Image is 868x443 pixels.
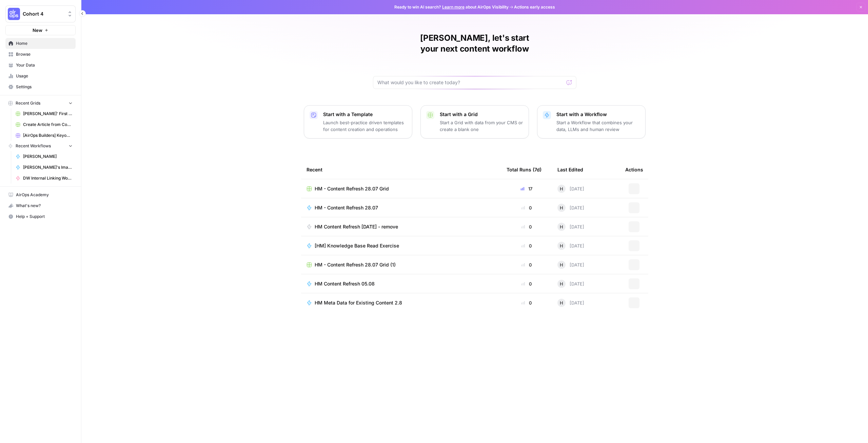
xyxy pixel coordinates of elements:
div: Total Runs (7d) [507,160,541,179]
div: [DATE] [557,261,584,269]
button: What's new? [5,200,76,211]
div: 17 [507,185,547,192]
span: AirOps Academy [16,192,73,198]
button: Recent Workflows [5,141,76,151]
button: Recent Grids [5,98,76,108]
div: 0 [507,223,547,230]
a: Your Data [5,60,76,71]
span: Ready to win AI search? about AirOps Visibility [394,4,509,10]
p: Start with a Grid [440,111,523,118]
span: Settings [16,84,73,90]
span: H [560,261,563,268]
button: Start with a WorkflowStart a Workflow that combines your data, LLMs and human review [537,105,646,139]
span: HM - Content Refresh 28.07 [315,204,378,211]
button: Help + Support [5,211,76,222]
div: [DATE] [557,299,584,307]
div: [DATE] [557,185,584,193]
div: 0 [507,242,547,249]
span: Usage [16,73,73,79]
a: AirOps Academy [5,189,76,200]
p: Start a Grid with data from your CMS or create a blank one [440,119,523,133]
span: [PERSON_NAME] [23,153,73,160]
a: [PERSON_NAME]'s Image Description Generator Workflow [13,162,76,173]
div: Last Edited [557,160,583,179]
a: Create Article from Content Brief - Fork Grid [13,119,76,130]
div: 0 [507,204,547,211]
span: H [560,185,563,192]
button: Start with a TemplateLaunch best-practice driven templates for content creation and operations [304,105,412,139]
span: H [560,204,563,211]
a: Learn more [442,4,465,10]
span: Help + Support [16,214,73,220]
button: New [5,25,76,35]
span: New [33,27,42,34]
span: H [560,242,563,249]
a: Usage [5,71,76,81]
div: What's new? [6,201,75,211]
div: [DATE] [557,204,584,212]
span: Create Article from Content Brief - Fork Grid [23,122,73,128]
div: [DATE] [557,223,584,231]
span: [HM] Knowledge Base Read Exercise [315,242,399,249]
span: H [560,299,563,306]
span: HM Meta Data for Existing Content 2.8 [315,299,402,306]
a: HM Content Refresh 05.08 [307,280,496,287]
a: [PERSON_NAME] [13,151,76,162]
a: HM Content Refresh [DATE] - remove [307,223,496,230]
p: Start with a Workflow [556,111,640,118]
a: [PERSON_NAME]' First Flow Grid [13,108,76,119]
span: Recent Grids [16,100,40,106]
p: Start with a Template [323,111,407,118]
span: [PERSON_NAME]'s Image Description Generator Workflow [23,164,73,170]
img: Cohort 4 Logo [8,8,20,20]
span: H [560,280,563,287]
button: Start with a GridStart a Grid with data from your CMS or create a blank one [420,105,529,139]
span: HM - Content Refresh 28.07 Grid (1) [315,261,396,268]
input: What would you like to create today? [377,79,564,86]
a: HM - Content Refresh 28.07 [307,204,496,211]
div: [DATE] [557,280,584,288]
span: Home [16,40,73,47]
span: HM - Content Refresh 28.07 Grid [315,185,389,192]
span: Recent Workflows [16,143,51,149]
span: Cohort 4 [23,11,64,17]
h1: [PERSON_NAME], let's start your next content workflow [373,33,576,54]
div: 0 [507,280,547,287]
button: Workspace: Cohort 4 [5,5,76,22]
div: Recent [307,160,496,179]
span: Your Data [16,62,73,68]
div: 0 [507,299,547,306]
span: H [560,223,563,230]
span: [AirOps Builders] Keyowrd -> Content Brief -> Article [23,132,73,139]
div: [DATE] [557,242,584,250]
span: Browse [16,51,73,57]
p: Launch best-practice driven templates for content creation and operations [323,119,407,133]
a: HM - Content Refresh 28.07 Grid [307,185,496,192]
span: DW Internal Linking Workflow [23,175,73,181]
span: Actions early access [514,4,555,10]
a: Browse [5,49,76,60]
a: DW Internal Linking Workflow [13,173,76,184]
a: [AirOps Builders] Keyowrd -> Content Brief -> Article [13,130,76,141]
div: 0 [507,261,547,268]
a: Home [5,38,76,49]
a: HM Meta Data for Existing Content 2.8 [307,299,496,306]
p: Start a Workflow that combines your data, LLMs and human review [556,119,640,133]
span: [PERSON_NAME]' First Flow Grid [23,111,73,117]
a: HM - Content Refresh 28.07 Grid (1) [307,261,496,268]
div: Actions [625,160,643,179]
span: HM Content Refresh 05.08 [315,280,375,287]
a: [HM] Knowledge Base Read Exercise [307,242,496,249]
span: HM Content Refresh [DATE] - remove [315,223,398,230]
a: Settings [5,81,76,92]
